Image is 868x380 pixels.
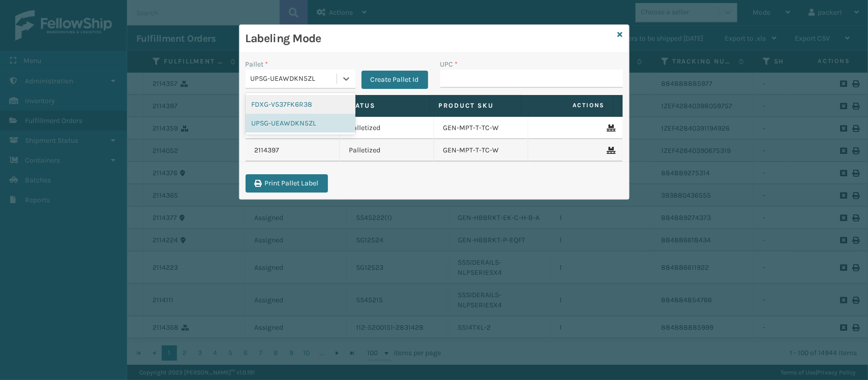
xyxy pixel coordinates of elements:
[607,124,613,132] i: Remove From Pallet
[246,174,328,193] button: Print Pallet Label
[440,59,458,70] label: UPC
[439,101,512,110] label: Product SKU
[246,31,614,46] h3: Labeling Mode
[347,101,420,110] label: Status
[246,59,268,70] label: Pallet
[255,145,280,155] a: 2114397
[362,71,428,89] button: Create Pallet Id
[246,95,355,114] div: FDXG-V537FK6R38
[246,114,355,133] div: UPSG-UEAWDKN5ZL
[340,117,434,139] td: Palletized
[340,139,434,162] td: Palletized
[434,139,529,162] td: GEN-MPT-T-TC-W
[525,97,611,114] span: Actions
[434,117,529,139] td: GEN-MPT-T-TC-W
[251,74,338,84] div: UPSG-UEAWDKN5ZL
[607,147,613,154] i: Remove From Pallet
